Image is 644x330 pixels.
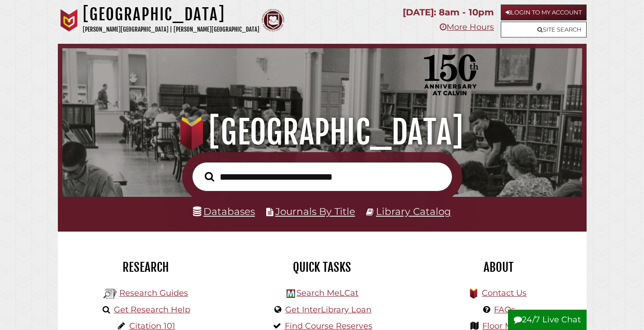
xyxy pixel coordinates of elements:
[58,9,80,32] img: Calvin University
[241,260,404,275] h2: Quick Tasks
[482,288,526,298] a: Contact Us
[193,205,255,217] a: Databases
[83,5,259,24] h1: [GEOGRAPHIC_DATA]
[103,287,117,301] img: Hekman Library Logo
[376,205,451,217] a: Library Catalog
[275,205,355,217] a: Journals By Title
[200,169,219,184] button: Search
[403,5,494,20] p: [DATE]: 8am - 10pm
[501,22,587,37] a: Site Search
[285,305,371,315] a: Get InterLibrary Loan
[501,5,587,20] a: Login to My Account
[119,288,188,298] a: Research Guides
[287,289,295,298] img: Hekman Library Logo
[296,288,358,298] a: Search MeLCat
[114,305,190,315] a: Get Research Help
[72,112,572,152] h1: [GEOGRAPHIC_DATA]
[205,172,214,182] i: Search
[417,260,580,275] h2: About
[83,24,259,35] p: [PERSON_NAME][GEOGRAPHIC_DATA] | [PERSON_NAME][GEOGRAPHIC_DATA]
[65,260,227,275] h2: Research
[440,22,494,32] a: More Hours
[262,9,284,32] img: Calvin Theological Seminary
[494,305,515,315] a: FAQs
